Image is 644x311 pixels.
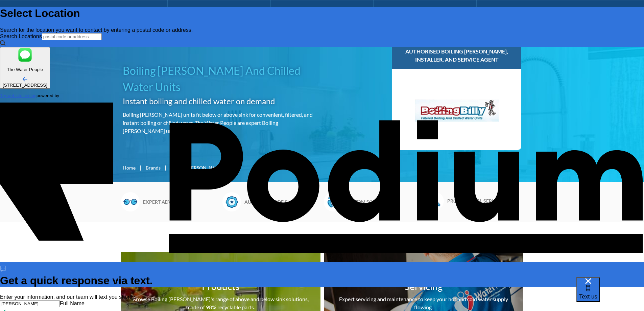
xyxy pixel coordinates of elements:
span: powered by [37,93,59,98]
div: [STREET_ADDRESS] [3,83,47,88]
label: Full Name [60,301,85,306]
input: postal code or address [42,33,102,40]
iframe: podium webchat widget bubble [576,277,644,311]
p: The Water People [3,67,47,72]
